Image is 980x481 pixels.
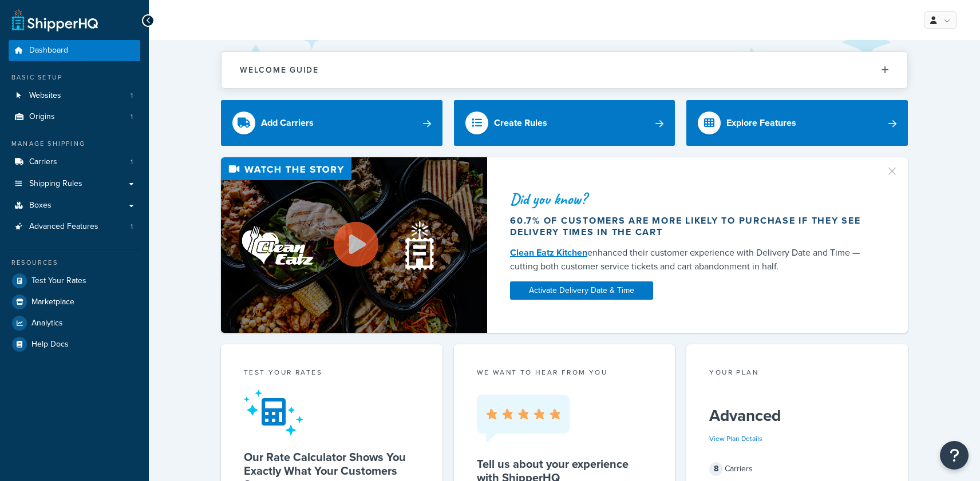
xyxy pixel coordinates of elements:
[29,222,98,232] span: Advanced Features
[454,100,675,146] a: Create Rules
[686,100,908,146] a: Explore Features
[29,157,57,167] span: Carriers
[9,173,140,194] a: Shipping Rules
[31,319,63,328] span: Analytics
[510,191,872,207] div: Did you know?
[9,85,140,106] a: Websites1
[29,112,55,122] span: Origins
[31,340,69,349] span: Help Docs
[9,152,140,173] li: Carriers
[221,157,487,333] img: Video thumbnail
[709,407,885,425] h5: Advanced
[131,157,133,167] span: 1
[477,367,653,377] p: we want to hear from you
[9,85,140,106] li: Websites
[510,281,653,300] a: Activate Delivery Date & Time
[709,367,885,380] div: Your Plan
[31,276,86,286] span: Test Your Rates
[9,216,140,237] a: Advanced Features1
[240,66,319,74] h2: Welcome Guide
[29,179,82,189] span: Shipping Rules
[9,106,140,128] li: Origins
[131,91,133,101] span: 1
[726,115,796,131] div: Explore Features
[9,139,140,149] div: Manage Shipping
[9,334,140,355] a: Help Docs
[222,52,907,88] button: Welcome Guide
[221,100,442,146] a: Add Carriers
[9,313,140,333] a: Analytics
[131,222,133,232] span: 1
[510,246,587,259] a: Clean Eatz Kitchen
[9,216,140,237] li: Advanced Features
[9,271,140,291] a: Test Your Rates
[9,73,140,82] div: Basic Setup
[29,201,52,210] span: Boxes
[510,246,872,273] div: enhanced their customer experience with Delivery Date and Time — cutting both customer service ti...
[709,461,885,477] div: Carriers
[9,152,140,173] a: Carriers1
[510,215,872,238] div: 60.7% of customers are more likely to purchase if they see delivery times in the cart
[9,195,140,216] a: Boxes
[131,112,133,122] span: 1
[494,115,547,131] div: Create Rules
[940,441,969,470] button: Open Resource Center
[709,434,762,444] a: View Plan Details
[709,462,723,476] span: 8
[9,258,140,268] div: Resources
[31,297,74,307] span: Marketplace
[29,46,68,55] span: Dashboard
[244,367,420,380] div: Test your rates
[9,292,140,312] a: Marketplace
[29,91,61,101] span: Websites
[9,40,140,61] a: Dashboard
[9,106,140,128] a: Origins1
[261,115,314,131] div: Add Carriers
